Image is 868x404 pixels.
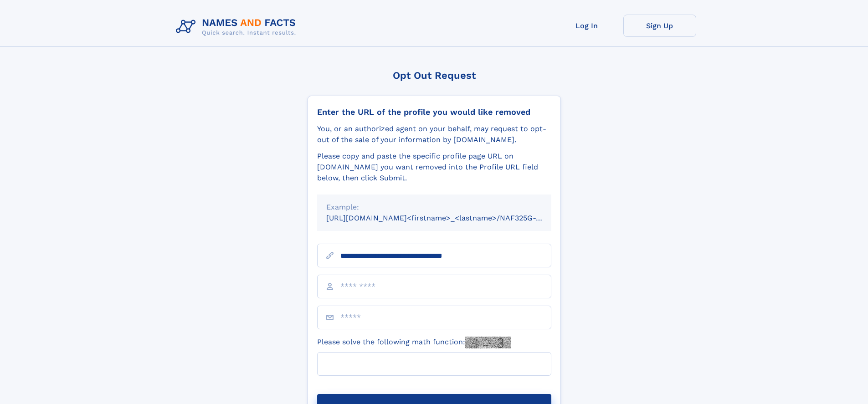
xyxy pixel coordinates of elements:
label: Please solve the following math function: [317,337,511,348]
div: Opt Out Request [308,70,561,81]
small: [URL][DOMAIN_NAME]<firstname>_<lastname>/NAF325G-xxxxxxxx [326,214,569,222]
img: Logo Names and Facts [172,15,303,39]
div: You, or an authorized agent on your behalf, may request to opt-out of the sale of your informatio... [317,123,551,145]
div: Enter the URL of the profile you would like removed [317,107,551,117]
div: Example: [326,202,542,213]
div: Please copy and paste the specific profile page URL on [DOMAIN_NAME] you want removed into the Pr... [317,151,551,184]
a: Sign Up [623,15,696,37]
a: Log In [550,15,623,37]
